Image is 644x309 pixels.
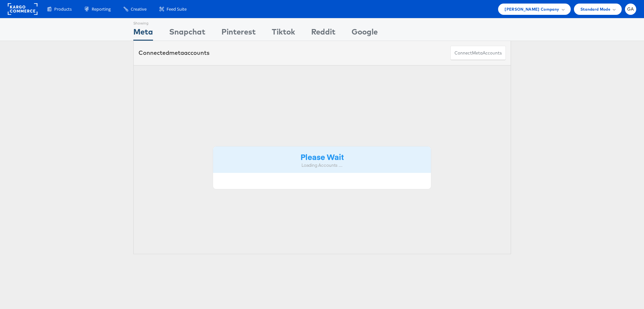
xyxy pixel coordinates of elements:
[138,49,210,57] div: Connected accounts
[54,6,72,12] span: Products
[627,7,634,11] span: GA
[169,49,184,56] span: meta
[472,50,483,56] span: meta
[167,6,187,12] span: Feed Suite
[505,6,559,13] span: [PERSON_NAME] Company
[580,6,610,13] span: Standard Mode
[131,6,147,12] span: Creative
[221,26,256,41] div: Pinterest
[218,162,426,168] div: Loading Accounts ....
[133,18,153,26] div: Showing
[311,26,335,41] div: Reddit
[450,46,506,60] button: ConnectmetaAccounts
[169,26,205,41] div: Snapchat
[133,26,153,41] div: Meta
[352,26,378,41] div: Google
[92,6,111,12] span: Reporting
[272,26,295,41] div: Tiktok
[301,151,344,162] strong: Please Wait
